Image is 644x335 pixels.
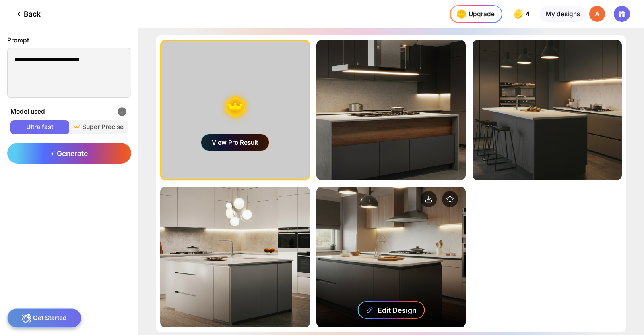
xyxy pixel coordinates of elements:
[10,123,69,131] span: Ultra fast
[7,308,82,328] div: Get Started
[589,6,605,22] div: A
[540,6,585,22] div: My designs
[378,306,417,314] div: Edit Design
[50,149,88,158] span: Generate
[526,10,531,18] span: 4
[454,7,494,21] div: Upgrade
[454,7,468,21] img: upgrade-nav-btn-icon.gif
[201,134,269,151] div: View Pro Result
[69,123,128,131] span: Super Precise
[10,106,127,117] div: Model used
[7,35,131,45] div: Prompt
[14,9,41,19] div: Back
